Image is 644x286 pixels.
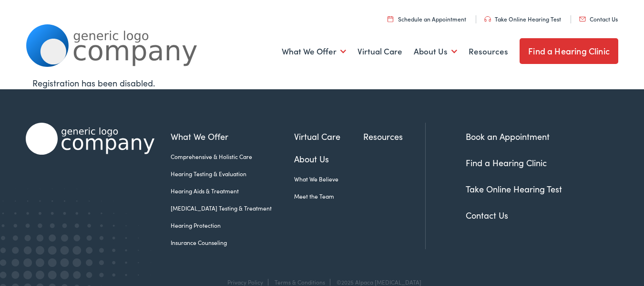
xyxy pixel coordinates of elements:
a: Hearing Testing & Evaluation [171,169,294,178]
a: About Us [414,34,457,69]
a: Contact Us [579,15,618,23]
a: Hearing Protection [171,221,294,230]
a: Resources [469,34,508,69]
a: Meet the Team [294,192,363,201]
a: Comprehensive & Holistic Care [171,152,294,161]
a: Take Online Hearing Test [484,15,561,23]
a: Privacy Policy [227,278,263,286]
img: utility icon [388,16,393,22]
a: What We Offer [171,130,294,143]
a: Hearing Aids & Treatment [171,187,294,195]
a: What We Believe [294,175,363,183]
a: Contact Us [466,209,508,221]
img: Alpaca Audiology [26,123,154,155]
a: Find a Hearing Clinic [466,157,547,169]
div: Registration has been disabled. [32,76,612,89]
a: Book an Appointment [466,130,550,142]
a: Virtual Care [358,34,402,69]
a: Terms & Conditions [275,278,325,286]
img: utility icon [579,17,586,21]
a: Resources [363,130,425,143]
a: Virtual Care [294,130,363,143]
a: About Us [294,152,363,165]
a: Find a Hearing Clinic [520,38,618,64]
a: Insurance Counseling [171,238,294,247]
a: What We Offer [282,34,346,69]
a: Take Online Hearing Test [466,183,562,195]
img: utility icon [484,16,491,22]
a: Schedule an Appointment [388,15,466,23]
div: ©2025 Alpaca [MEDICAL_DATA] [332,279,421,286]
a: [MEDICAL_DATA] Testing & Treatment [171,204,294,212]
